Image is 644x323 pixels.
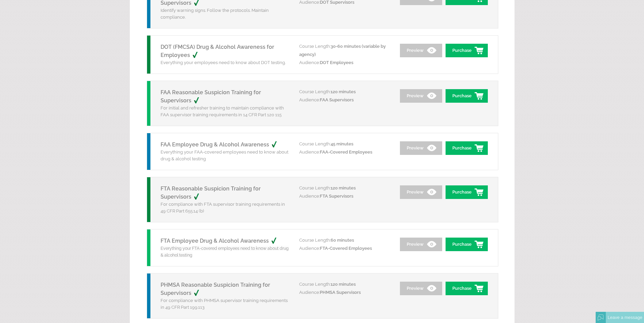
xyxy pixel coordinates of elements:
[299,192,390,200] p: Audience:
[299,96,390,104] p: Audience:
[161,238,284,244] a: FTA Employee Drug & Alcohol Awareness
[320,149,372,155] span: FAA-Covered Employees
[161,89,261,104] a: FAA Reasonable Suspicion Training for Supervisors
[161,105,284,117] span: For initial and refresher training to maintain compliance with FAA supervisor training requiremen...
[161,7,289,21] p: Identify warning signs. Follow the protocols. Maintain compliance.
[446,141,488,155] a: Purchase
[161,149,289,162] p: Everything your FAA-covered employees need to know about drug & alcohol testing
[446,44,488,57] a: Purchase
[400,185,442,199] a: Preview
[299,184,390,192] p: Course Length:
[331,185,356,190] span: 120 minutes
[299,88,390,96] p: Course Length:
[299,288,390,297] p: Audience:
[161,202,285,214] span: For compliance with FTA supervisor training requirements in 49 CFR Part 655.14 (b)
[400,89,442,103] a: Preview
[161,141,284,148] a: FAA Employee Drug & Alcohol Awareness
[299,148,390,156] p: Audience:
[299,140,390,148] p: Course Length:
[331,141,353,146] span: 45 minutes
[161,297,289,311] p: For compliance with PHMSA supervisor training requirements in 49 CFR Part 199.113
[606,312,644,323] div: Leave a message
[299,44,386,57] span: 30-60 minutes (variable by agency)
[299,59,390,67] p: Audience:
[320,60,353,65] span: DOT Employees
[161,282,270,296] a: PHMSA Reasonable Suspicion Training for Supervisors
[320,194,353,199] span: FTA Supervisors
[299,42,390,59] p: Course Length:
[320,246,372,251] span: FTA-Covered Employees
[400,238,442,251] a: Preview
[331,89,356,94] span: 120 minutes
[161,44,274,58] a: DOT (FMCSA) Drug & Alcohol Awareness for Employees
[598,315,604,321] img: Offline
[446,89,488,103] a: Purchase
[446,238,488,251] a: Purchase
[331,238,354,243] span: 60 minutes
[400,141,442,155] a: Preview
[161,185,261,200] a: FTA Reasonable Suspicion Training for Supervisors
[320,290,361,295] span: PHMSA Supervisors
[400,44,442,57] a: Preview
[320,97,354,102] span: FAA Supervisors
[331,282,356,287] span: 120 minutes
[446,282,488,295] a: Purchase
[161,246,289,258] span: Everything your FTA-covered employees need to know about drug & alcohol testing
[400,282,442,295] a: Preview
[446,185,488,199] a: Purchase
[299,236,390,244] p: Course Length:
[299,280,390,288] p: Course Length:
[161,59,289,66] p: Everything your employees need to know about DOT testing.
[299,244,390,253] p: Audience:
